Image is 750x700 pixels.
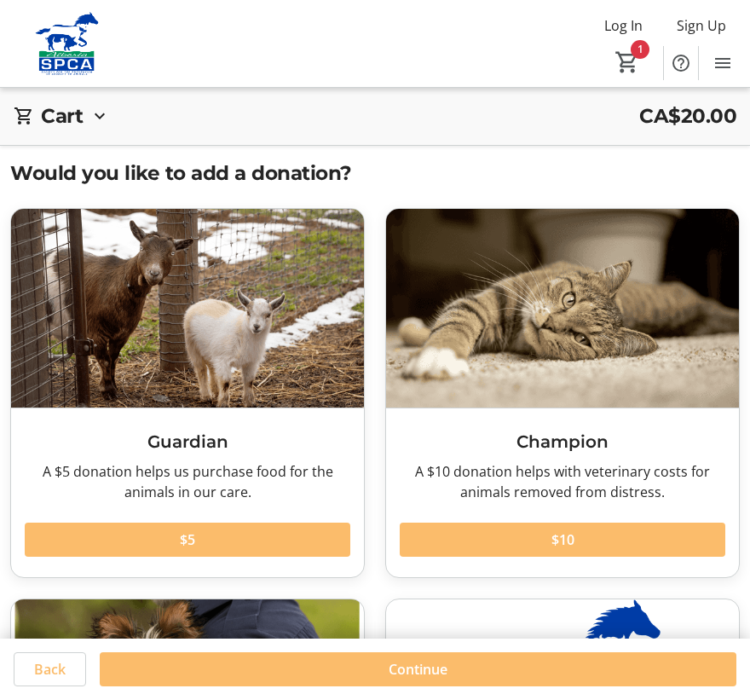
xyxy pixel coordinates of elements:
[706,46,740,80] button: Menu
[400,429,725,454] h3: Champion
[389,659,447,680] span: Continue
[639,101,736,131] span: CA$20.00
[551,529,574,550] span: $10
[25,523,350,557] button: $5
[400,461,725,502] div: A $10 donation helps with veterinary costs for animals removed from distress.
[34,659,66,680] span: Back
[11,209,364,408] img: Guardian
[41,101,83,131] h2: Cart
[612,47,643,78] button: Cart
[677,15,726,36] span: Sign Up
[10,12,124,76] img: Alberta SPCA's Logo
[25,461,350,502] div: A $5 donation helps us purchase food for the animals in our care.
[604,15,643,36] span: Log In
[10,159,740,188] h2: Would you like to add a donation?
[664,46,698,80] button: Help
[25,429,350,454] h3: Guardian
[180,529,195,550] span: $5
[386,209,739,408] img: Champion
[100,652,736,686] button: Continue
[400,523,725,557] button: $10
[663,12,740,39] button: Sign Up
[591,12,656,39] button: Log In
[14,652,86,686] button: Back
